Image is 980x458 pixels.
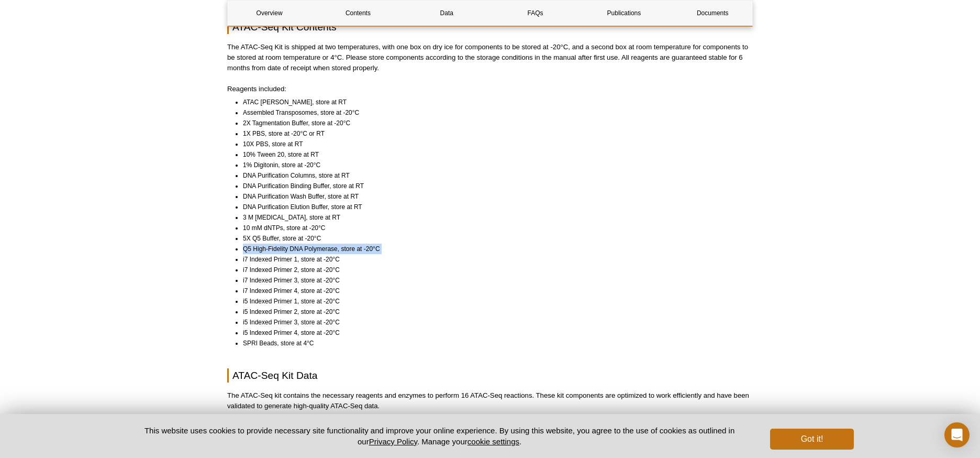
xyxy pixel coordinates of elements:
[243,328,743,338] li: i5 Indexed Primer 4, store at -20°C
[369,437,417,446] a: Privacy Policy
[405,1,488,26] a: Data
[243,254,743,265] li: i7 Indexed Primer 1, store at -20°C
[227,368,753,383] h2: ATAC-Seq Kit Data
[227,20,753,34] h2: ATAC-Seq Kit Contents
[243,191,743,202] li: DNA Purification Wash Buffer, store at RT
[494,1,577,26] a: FAQs
[243,338,743,348] li: SPRI Beads, store at 4°C
[243,170,743,181] li: DNA Purification Columns, store at RT
[227,42,753,73] p: The ATAC-Seq Kit is shipped at two temperatures, with one box on dry ice for components to be sto...
[243,286,743,296] li: i7 Indexed Primer 4, store at -20°C
[467,437,519,446] button: cookie settings
[671,1,754,26] a: Documents
[243,181,743,191] li: DNA Purification Binding Buffer, store at RT
[243,107,743,118] li: Assembled Transposomes, store at -20°C
[243,265,743,275] li: i7 Indexed Primer 2, store at -20°C
[243,202,743,212] li: DNA Purification Elution Buffer, store at RT
[944,422,970,448] div: Open Intercom Messenger
[243,244,743,254] li: Q5 High-Fidelity DNA Polymerase, store at -20°C
[243,223,743,233] li: 10 mM dNTPs, store at -20°C
[243,128,743,139] li: 1X PBS, store at -20°C or RT
[243,149,743,160] li: 10% Tween 20, store at RT
[243,275,743,286] li: i7 Indexed Primer 3, store at -20°C
[243,296,743,307] li: i5 Indexed Primer 1, store at -20°C
[243,97,743,107] li: ATAC [PERSON_NAME], store at RT
[228,1,311,26] a: Overview
[227,84,753,94] p: Reagents included:
[243,160,743,170] li: 1% Digitonin, store at -20°C
[243,317,743,328] li: i5 Indexed Primer 3, store at -20°C
[316,1,399,26] a: Contents
[243,233,743,244] li: 5X Q5 Buffer, store at -20°C
[243,212,743,223] li: 3 M [MEDICAL_DATA], store at RT
[126,425,753,447] p: This website uses cookies to provide necessary site functionality and improve your online experie...
[243,307,743,317] li: i5 Indexed Primer 2, store at -20°C
[582,1,665,26] a: Publications
[227,390,753,411] p: The ATAC-Seq kit contains the necessary reagents and enzymes to perform 16 ATAC-Seq reactions. Th...
[243,118,743,128] li: 2X Tagmentation Buffer, store at -20°C
[243,139,743,149] li: 10X PBS, store at RT
[770,429,854,450] button: Got it!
